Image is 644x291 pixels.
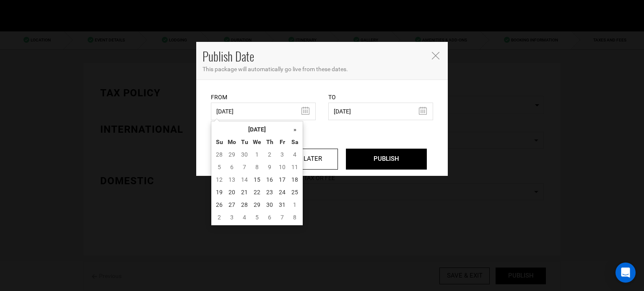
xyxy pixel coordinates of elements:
[276,148,288,161] td: 3
[238,211,251,224] td: 4
[213,211,226,224] td: 2
[226,148,238,161] td: 29
[238,136,251,148] th: Tu
[328,103,433,120] input: Select End Date
[251,186,263,198] td: 22
[263,173,276,186] td: 16
[276,136,288,148] th: Fr
[276,173,288,186] td: 17
[251,211,263,224] td: 5
[238,161,251,173] td: 7
[213,173,226,186] td: 12
[276,161,288,173] td: 10
[238,173,251,186] td: 14
[276,198,288,211] td: 31
[288,198,301,211] td: 1
[263,148,276,161] td: 2
[288,123,301,136] th: »
[328,93,336,101] label: To
[263,211,276,224] td: 6
[263,161,276,173] td: 9
[213,186,226,198] td: 19
[615,263,636,283] div: Open Intercom Messenger
[226,186,238,198] td: 20
[288,148,301,161] td: 4
[276,186,288,198] td: 24
[276,211,288,224] td: 7
[238,148,251,161] td: 30
[263,136,276,148] th: Th
[211,103,316,120] input: Select From Date
[251,198,263,211] td: 29
[213,161,226,173] td: 5
[288,186,301,198] td: 25
[251,148,263,161] td: 1
[288,173,301,186] td: 18
[211,93,227,101] label: From
[346,149,427,170] input: PUBLISH
[288,136,301,148] th: Sa
[263,186,276,198] td: 23
[431,51,439,59] button: Close
[226,198,238,211] td: 27
[226,161,238,173] td: 6
[213,198,226,211] td: 26
[251,136,263,148] th: We
[226,136,238,148] th: Mo
[263,198,276,211] td: 30
[203,65,441,73] p: This package will automatically go live from these dates.
[238,198,251,211] td: 28
[251,161,263,173] td: 8
[288,211,301,224] td: 8
[226,173,238,186] td: 13
[213,136,226,148] th: Su
[288,161,301,173] td: 11
[226,123,288,136] th: [DATE]
[238,186,251,198] td: 21
[203,48,425,65] h4: Publish Date
[226,211,238,224] td: 3
[213,148,226,161] td: 28
[251,173,263,186] td: 15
